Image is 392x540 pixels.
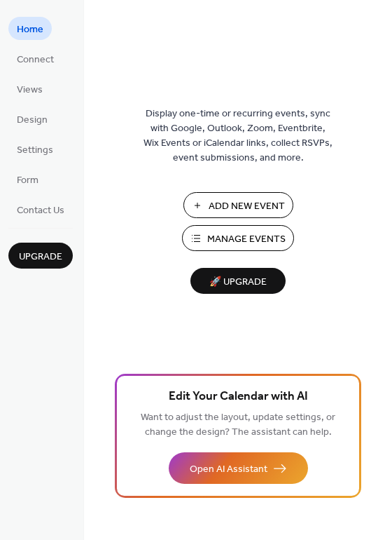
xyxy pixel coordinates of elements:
[17,22,43,37] span: Home
[17,113,48,128] span: Design
[169,387,308,407] span: Edit Your Calendar with AI
[17,53,54,67] span: Connect
[8,168,47,191] a: Form
[190,268,286,294] button: 🚀 Upgrade
[8,243,73,269] button: Upgrade
[17,83,43,97] span: Views
[183,192,293,218] button: Add New Event
[8,47,62,70] a: Connect
[8,198,73,221] a: Contact Us
[182,225,294,251] button: Manage Events
[141,408,335,442] span: Want to adjust the layout, update settings, or change the design? The assistant can help.
[143,107,332,166] span: Display one-time or recurring events, sync with Google, Outlook, Zoom, Eventbrite, Wix Events or ...
[190,462,267,477] span: Open AI Assistant
[8,17,52,40] a: Home
[199,273,277,292] span: 🚀 Upgrade
[19,250,62,264] span: Upgrade
[207,232,286,247] span: Manage Events
[8,77,51,100] a: Views
[8,107,56,130] a: Design
[17,173,38,188] span: Form
[169,452,308,484] button: Open AI Assistant
[8,137,62,161] a: Settings
[17,143,53,158] span: Settings
[209,199,285,214] span: Add New Event
[17,203,64,218] span: Contact Us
